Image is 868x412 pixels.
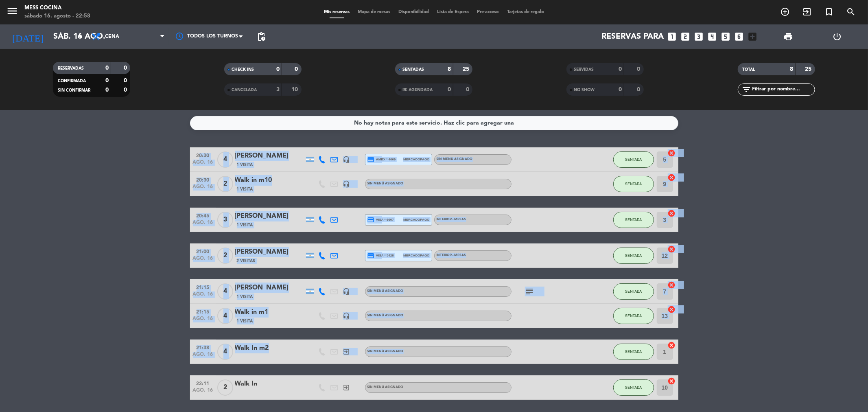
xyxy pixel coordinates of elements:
div: [PERSON_NAME] [235,283,304,293]
strong: 10 [291,87,300,92]
strong: 25 [805,66,813,72]
strong: 0 [637,66,642,72]
span: INTERIOR - MESAS [437,218,466,221]
div: [PERSON_NAME] [235,151,304,161]
span: 4 [217,308,233,324]
span: 22:11 [193,378,213,388]
span: CHECK INS [232,68,254,72]
strong: 0 [295,66,300,72]
strong: 0 [105,78,109,83]
span: Cena [105,34,119,39]
i: turned_in_not [824,7,834,17]
span: 2 [217,379,233,396]
i: looks_5 [721,31,731,42]
span: RE AGENDADA [402,88,433,92]
button: SENTADA [613,212,654,228]
i: cancel [668,281,676,289]
i: headset_mic [343,312,350,320]
span: 2 [217,176,233,192]
strong: 0 [124,65,129,71]
button: SENTADA [613,283,654,300]
div: No hay notas para este servicio. Haz clic para agregar una [354,118,514,128]
span: visa * 6607 [367,216,394,224]
span: 21:15 [193,307,213,316]
span: Sin menú asignado [367,350,404,353]
span: 3 [217,212,233,228]
span: pending_actions [256,32,266,42]
button: menu [6,5,18,20]
span: SENTADA [625,253,642,258]
strong: 3 [276,87,280,92]
span: ago. 16 [193,184,213,193]
strong: 0 [448,87,451,92]
i: exit_to_app [343,384,350,391]
i: looks_3 [694,31,704,42]
span: SENTADA [625,385,642,390]
div: Walk In [235,379,304,389]
i: exit_to_app [343,348,350,355]
i: cancel [668,341,676,349]
strong: 8 [448,66,451,72]
span: Disponibilidad [394,10,433,14]
span: NO SHOW [574,88,595,92]
i: looks_one [667,31,678,42]
span: SENTADA [625,217,642,222]
span: 4 [217,283,233,300]
span: ago. 16 [193,220,213,229]
span: ago. 16 [193,291,213,301]
span: 20:30 [193,150,213,160]
div: Walk in m1 [235,307,304,318]
i: add_box [748,31,758,42]
span: Mis reservas [320,10,354,14]
span: ago. 16 [193,160,213,169]
i: search [846,7,856,17]
span: INTERIOR - MESAS [437,254,466,257]
div: Mess Cocina [24,4,90,12]
i: cancel [668,377,676,385]
span: SENTADA [625,182,642,186]
i: looks_4 [707,31,718,42]
span: 20:45 [193,210,213,220]
span: 1 Visita [237,318,253,324]
i: headset_mic [343,288,350,295]
div: LOG OUT [813,24,862,49]
span: 2 Visitas [237,258,256,264]
span: Sin menú asignado [367,182,404,185]
i: credit_card [367,252,375,259]
i: headset_mic [343,180,350,188]
div: [PERSON_NAME] [235,211,304,221]
strong: 8 [790,66,793,72]
span: Tarjetas de regalo [503,10,548,14]
i: exit_to_app [802,7,812,17]
i: cancel [668,173,676,182]
strong: 0 [124,78,129,83]
span: TOTAL [743,68,755,72]
span: Pre-acceso [473,10,503,14]
span: SENTADA [625,349,642,354]
button: SENTADA [613,379,654,396]
span: CONFIRMADA [58,79,86,83]
span: visa * 5428 [367,252,394,259]
span: 1 Visita [237,186,253,193]
span: amex * 4009 [367,156,396,163]
span: print [783,32,793,42]
span: ago. 16 [193,352,213,361]
i: filter_list [742,85,752,94]
span: mercadopago [403,253,429,258]
i: cancel [668,305,676,313]
span: SENTADA [625,313,642,318]
i: subject [525,287,535,296]
span: 2 [217,248,233,264]
span: Sin menú asignado [367,289,404,293]
span: ago. 16 [193,388,213,397]
strong: 0 [105,65,109,71]
span: ago. 16 [193,316,213,325]
strong: 0 [619,66,622,72]
strong: 0 [276,66,280,72]
span: 21:15 [193,282,213,291]
i: cancel [668,245,676,253]
button: SENTADA [613,151,654,168]
span: ago. 16 [193,256,213,265]
span: RESERVADAS [58,66,84,70]
strong: 0 [619,87,622,92]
